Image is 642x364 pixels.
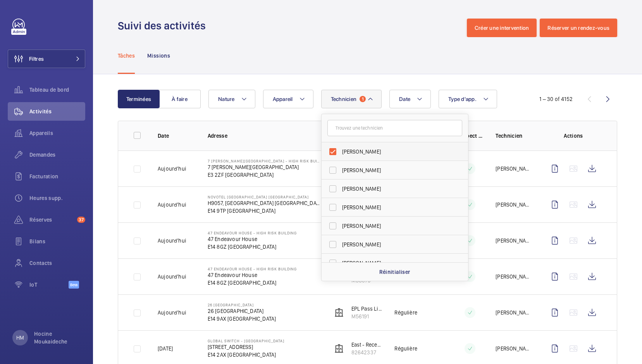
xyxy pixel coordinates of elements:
p: Global Switch - [GEOGRAPHIC_DATA] [208,338,284,343]
p: E14 8GZ [GEOGRAPHIC_DATA] [208,279,297,287]
p: Régulière [394,309,417,316]
p: Technicien [496,132,533,140]
p: H9057, [GEOGRAPHIC_DATA] [GEOGRAPHIC_DATA], [STREET_ADDRESS][PERSON_NAME] [208,199,320,207]
input: Trouvez une technicien [327,120,462,136]
p: [DATE] [158,345,173,352]
span: Nature [218,96,235,102]
p: 7 [PERSON_NAME][GEOGRAPHIC_DATA] [208,163,320,171]
p: [PERSON_NAME] [496,345,533,352]
p: 47 Endeavour House [208,235,297,243]
p: 7 [PERSON_NAME][GEOGRAPHIC_DATA] - High Risk Building [208,159,320,163]
span: Facturation [29,173,85,180]
p: [PERSON_NAME] [496,309,533,316]
span: Bilans [29,238,85,245]
h1: Suivi des activités [118,19,210,33]
span: Appareil [273,96,293,102]
p: Aujourd'hui [158,201,186,208]
p: 47 Endeavour House - High Risk Building [208,267,297,271]
p: 26 [GEOGRAPHIC_DATA] [208,302,276,307]
span: [PERSON_NAME] [342,203,449,211]
p: E14 8GZ [GEOGRAPHIC_DATA] [208,243,297,251]
button: Type d'app. [439,90,497,108]
span: Type d'app. [448,96,477,102]
span: [PERSON_NAME] [342,148,449,156]
button: Technicien1 [321,90,382,108]
span: 1 [360,96,366,102]
button: Créer une intervention [467,19,537,37]
span: [PERSON_NAME] [342,185,449,193]
button: Nature [208,90,255,108]
p: Réinitialiser [379,268,410,276]
p: Missions [147,52,170,60]
p: Respect délai [457,132,483,140]
img: elevator.svg [334,344,344,353]
span: Demandes [29,151,85,159]
span: Activités [29,108,85,115]
p: Actions [546,132,601,140]
span: 37 [77,217,85,223]
p: 47 Endeavour House [208,271,297,279]
button: Filtres [8,50,85,68]
span: Tableau de bord [29,86,85,94]
p: [PERSON_NAME] [496,201,533,208]
span: [PERSON_NAME] [342,166,449,174]
span: Beta [69,281,79,289]
span: IoT [29,281,69,289]
p: NOVOTEL [GEOGRAPHIC_DATA] [GEOGRAPHIC_DATA] [208,195,320,199]
p: [PERSON_NAME] [496,273,533,280]
p: M56191 [351,313,382,320]
button: Appareil [263,90,313,108]
p: Hocine Moukaideche [34,330,81,345]
p: Adresse [208,132,320,140]
img: elevator.svg [334,308,344,317]
p: EPL Pass Lift 10 Flrs Only [351,305,382,313]
button: Terminées [118,90,160,108]
button: À faire [159,90,201,108]
span: Date [399,96,410,102]
p: Aujourd'hui [158,309,186,316]
span: Appareils [29,129,85,137]
span: Filtres [29,55,44,63]
p: E3 2ZF [GEOGRAPHIC_DATA] [208,171,320,179]
span: Technicien [331,96,357,102]
p: Tâches [118,52,135,60]
span: Heures supp. [29,194,85,202]
span: Contacts [29,259,85,267]
span: Réserves [29,216,74,224]
p: [STREET_ADDRESS] [208,343,284,351]
span: [PERSON_NAME] [342,241,449,248]
p: 82642337 [351,349,382,356]
span: [PERSON_NAME] [342,222,449,230]
p: E14 9AX [GEOGRAPHIC_DATA] [208,315,276,323]
button: Réserver un rendez-vous [540,19,617,37]
p: Aujourd'hui [158,237,186,244]
p: East - Reception passanger 2 [351,341,382,349]
p: [PERSON_NAME] [496,237,533,244]
p: HM [16,334,24,342]
div: 1 – 30 of 4152 [539,95,573,103]
button: Date [389,90,431,108]
p: Régulière [394,345,417,352]
p: E14 2AX [GEOGRAPHIC_DATA] [208,351,284,359]
p: Aujourd'hui [158,165,186,173]
p: Date [158,132,195,140]
p: E14 9TP [GEOGRAPHIC_DATA] [208,207,320,215]
p: [PERSON_NAME] [496,165,533,173]
span: [PERSON_NAME] [342,259,449,267]
p: Aujourd'hui [158,273,186,280]
p: 26 [GEOGRAPHIC_DATA] [208,307,276,315]
p: 47 Endeavour House - High Risk Building [208,231,297,235]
